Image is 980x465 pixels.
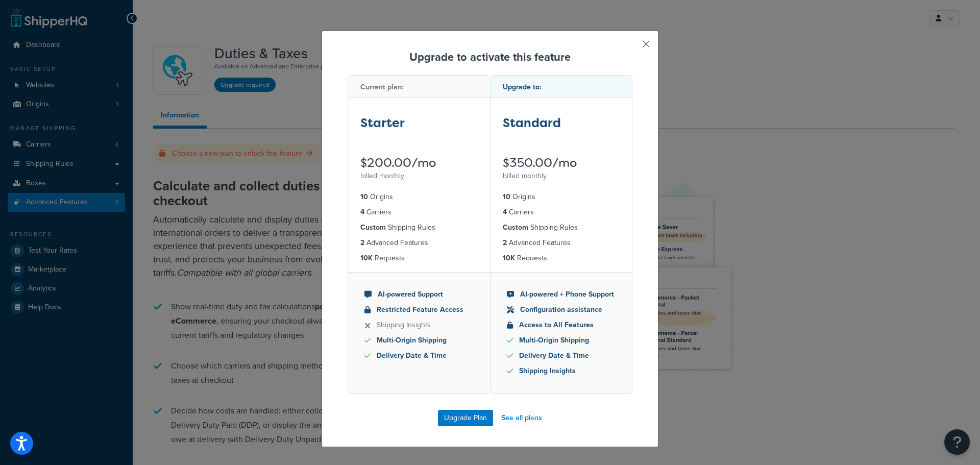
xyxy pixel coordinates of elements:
[409,48,571,65] strong: Upgrade to activate this feature
[503,169,620,183] div: billed monthly
[360,191,478,203] li: Origins
[364,320,474,331] li: Shipping Insights
[507,320,616,331] li: Access to All Features
[501,411,542,425] a: See all plans
[364,289,474,300] li: AI-powered Support
[503,222,528,233] strong: Custom
[503,237,507,248] strong: 2
[360,222,386,233] strong: Custom
[503,222,620,233] li: Shipping Rules
[360,207,364,217] strong: 4
[503,157,620,169] div: $350.00/mo
[364,335,474,346] li: Multi-Origin Shipping
[507,350,616,361] li: Delivery Date & Time
[360,157,478,169] div: $200.00/mo
[360,207,478,218] li: Carriers
[364,350,474,361] li: Delivery Date & Time
[491,76,632,97] div: Upgrade to:
[507,335,616,346] li: Multi-Origin Shipping
[438,410,493,426] button: Upgrade Plan
[360,114,405,131] strong: Starter
[507,289,616,300] li: AI-powered + Phone Support
[360,253,373,263] strong: 10K
[360,253,478,264] li: Requests
[507,365,616,377] li: Shipping Insights
[360,191,368,202] strong: 10
[503,191,510,202] strong: 10
[360,237,364,248] strong: 2
[360,222,478,233] li: Shipping Rules
[507,304,616,315] li: Configuration assistance
[503,237,620,249] li: Advanced Features
[364,304,474,315] li: Restricted Feature Access
[360,169,478,183] div: billed monthly
[503,114,561,131] strong: Standard
[503,253,515,263] strong: 10K
[348,76,490,97] div: Current plan:
[503,207,620,218] li: Carriers
[503,191,620,203] li: Origins
[503,253,620,264] li: Requests
[360,237,478,249] li: Advanced Features
[503,207,507,217] strong: 4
